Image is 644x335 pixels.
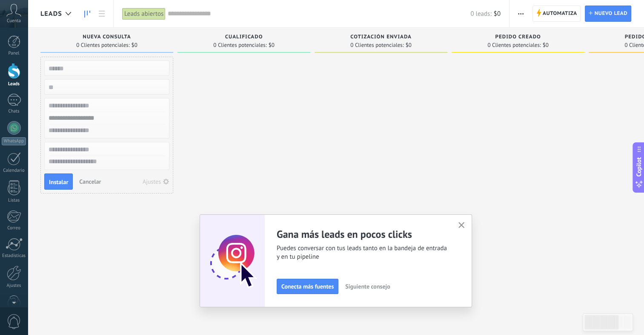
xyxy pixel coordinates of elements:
[143,179,161,185] div: Ajustes
[277,279,338,294] button: Conecta más fuentes
[213,43,266,48] span: 0 Clientes potenciales:
[44,173,73,190] button: Instalar
[319,34,443,41] div: Cotización enviada
[543,43,549,48] span: $0
[494,10,501,18] span: $0
[83,34,131,40] span: Nueva consulta
[40,10,62,18] span: Leads
[277,244,448,261] span: Puedes conversar con tus leads tanto en la bandeja de entrada y en tu pipeline
[2,109,26,114] div: Chats
[345,283,390,289] span: Siguiente consejo
[132,43,137,48] span: $0
[182,34,306,41] div: Cualificado
[2,168,26,173] div: Calendario
[2,81,26,87] div: Leads
[594,6,627,21] span: Nuevo lead
[76,175,104,188] button: Cancelar
[350,34,412,40] span: Cotización enviada
[76,43,129,48] span: 0 Clientes potenciales:
[350,43,404,48] span: 0 Clientes potenciales:
[406,43,412,48] span: $0
[2,51,26,56] div: Panel
[2,137,26,145] div: WhatsApp
[2,225,26,231] div: Correo
[495,34,541,40] span: Pedido creado
[79,178,101,185] span: Cancelar
[543,6,577,21] span: Automatiza
[80,6,94,22] a: Leads
[7,18,21,24] span: Cuenta
[269,43,275,48] span: $0
[122,8,166,20] div: Leads abiertos
[585,6,631,22] a: Nuevo lead
[277,228,448,241] h2: Gana más leads en pocos clicks
[341,280,394,293] button: Siguiente consejo
[281,283,334,289] span: Conecta más fuentes
[487,43,541,48] span: 0 Clientes potenciales:
[45,34,169,41] div: Nueva consulta
[2,283,26,289] div: Ajustes
[94,6,109,22] a: Lista
[456,34,580,41] div: Pedido creado
[2,253,26,259] div: Estadísticas
[532,6,581,22] a: Automatiza
[49,179,68,185] span: Instalar
[2,198,26,203] div: Listas
[470,10,491,18] span: 0 leads:
[515,6,527,22] button: Más
[140,176,172,188] button: Ajustes
[225,34,263,40] span: Cualificado
[635,157,643,177] span: Copilot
